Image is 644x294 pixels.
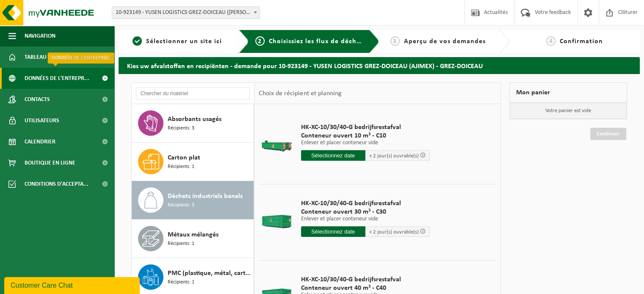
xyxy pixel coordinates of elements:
[133,36,142,46] span: 1
[590,128,626,140] a: Continuer
[301,208,430,216] span: Conteneur ouvert 30 m³ - C30
[168,230,218,240] span: Métaux mélangés
[301,216,430,222] p: Enlever et placer conteneur vide
[404,38,486,45] span: Aperçu de vos demandes
[168,124,194,132] span: Récipients: 3
[25,25,55,47] span: Navigation
[25,89,50,110] span: Contacts
[136,87,250,100] input: Chercher du matériel
[168,268,252,278] span: PMC (plastique, métal, carton boisson) (industriel)
[25,173,88,195] span: Conditions d'accepta...
[168,114,221,124] span: Absorbants usagés
[301,284,430,292] span: Conteneur ouvert 40 m³ - C40
[369,153,419,159] span: + 2 jour(s) ouvrable(s)
[269,38,410,45] span: Choisissiez les flux de déchets et récipients
[168,278,194,286] span: Récipients: 1
[510,103,627,119] p: Votre panier est vide
[168,201,194,209] span: Récipients: 3
[168,153,200,163] span: Carton plat
[132,181,254,220] button: Déchets industriels banals Récipients: 3
[560,38,603,45] span: Confirmation
[168,163,194,171] span: Récipients: 1
[301,123,430,132] span: HK-XC-10/30/40-G bedrijfsrestafval
[25,152,75,173] span: Boutique en ligne
[301,275,430,284] span: HK-XC-10/30/40-G bedrijfsrestafval
[132,220,254,258] button: Métaux mélangés Récipients: 1
[4,275,141,294] iframe: chat widget
[25,47,70,68] span: Tableau de bord
[25,110,59,131] span: Utilisateurs
[301,132,430,140] span: Conteneur ouvert 10 m³ - C10
[123,36,232,47] a: 1Sélectionner un site ici
[509,82,627,103] div: Mon panier
[112,7,260,19] span: 10-923149 - YUSEN LOGISTICS GREZ-DOICEAU (AJIMEX) - GREZ-DOICEAU
[369,229,419,235] span: + 2 jour(s) ouvrable(s)
[390,36,400,46] span: 3
[301,140,430,146] p: Enlever et placer conteneur vide
[25,68,89,89] span: Données de l'entrepr...
[25,131,55,152] span: Calendrier
[546,36,556,46] span: 4
[301,199,430,208] span: HK-XC-10/30/40-G bedrijfsrestafval
[168,240,194,248] span: Récipients: 1
[132,104,254,143] button: Absorbants usagés Récipients: 3
[132,143,254,181] button: Carton plat Récipients: 1
[301,150,365,161] input: Sélectionnez date
[254,83,345,104] div: Choix de récipient et planning
[112,6,260,19] span: 10-923149 - YUSEN LOGISTICS GREZ-DOICEAU (AJIMEX) - GREZ-DOICEAU
[119,57,640,74] h2: Kies uw afvalstoffen en recipiënten - demande pour 10-923149 - YUSEN LOGISTICS GREZ-DOICEAU (AJIM...
[255,36,265,46] span: 2
[146,38,222,45] span: Sélectionner un site ici
[301,226,365,237] input: Sélectionnez date
[168,191,243,201] span: Déchets industriels banals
